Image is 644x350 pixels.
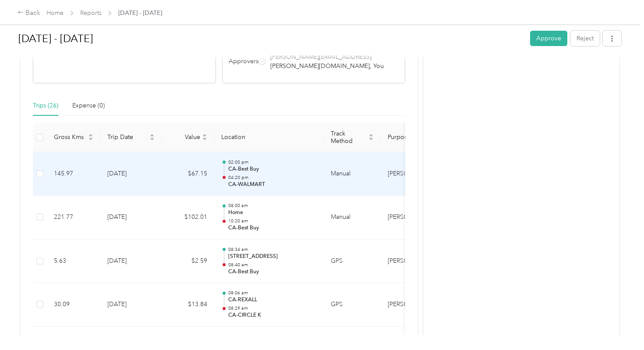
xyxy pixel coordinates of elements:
span: caret-up [88,132,93,138]
span: caret-up [202,132,207,138]
p: CA-CIRCLE K [228,311,317,319]
th: Gross Kms [47,123,100,152]
span: [DATE] - [DATE] [118,8,162,18]
p: CA-Best Buy [228,165,317,173]
td: Acosta - Apple/Inmar [381,239,446,283]
p: CA-WALMART [228,181,317,189]
p: 08:29 am [228,305,317,311]
th: Location [214,123,324,152]
span: Value [169,133,200,141]
span: caret-down [368,136,374,142]
span: caret-down [149,136,155,142]
td: [DATE] [100,283,162,327]
p: 02:00 pm [228,159,317,165]
a: Home [46,9,64,17]
td: $67.15 [162,152,214,196]
td: GPS [324,283,381,327]
span: caret-up [368,132,374,138]
span: Gross Kms [54,133,86,141]
span: caret-down [88,136,93,142]
p: 08:40 am [228,262,317,268]
p: CA-Best Buy [228,224,317,232]
span: Purpose [388,133,432,141]
p: 08:06 am [228,290,317,296]
span: caret-down [202,136,207,142]
span: Trip Date [107,133,148,141]
p: CA-REXALL [228,296,317,304]
a: Reports [80,9,102,17]
span: Track Method [331,130,367,145]
p: 10:12 am [228,334,317,340]
iframe: Everlance-gr Chat Button Frame [595,301,644,350]
p: 08:34 am [228,246,317,253]
p: 08:00 am [228,203,317,209]
td: Acosta - Apple/Inmar [381,283,446,327]
p: 10:20 am [228,218,317,224]
td: 145.97 [47,152,100,196]
p: CA-Best Buy [228,268,317,276]
td: 30.09 [47,283,100,327]
td: GPS [324,239,381,283]
td: Acosta - Apple/Inmar [381,152,446,196]
div: Expense (0) [72,101,105,111]
th: Trip Date [100,123,162,152]
span: caret-up [149,132,155,138]
td: Acosta - Apple/Inmar [381,196,446,239]
p: 04:20 pm [228,175,317,181]
td: Manual [324,152,381,196]
div: Back [18,8,40,18]
th: Track Method [324,123,381,152]
div: Trips (26) [33,101,58,111]
td: $102.01 [162,196,214,239]
th: Value [162,123,214,152]
td: Manual [324,196,381,239]
td: 5.63 [47,239,100,283]
td: [DATE] [100,239,162,283]
button: Reject [570,31,600,46]
td: 221.77 [47,196,100,239]
td: $2.59 [162,239,214,283]
p: [STREET_ADDRESS] [228,253,317,261]
button: Approve [530,31,567,46]
td: $13.84 [162,283,214,327]
td: [DATE] [100,196,162,239]
td: [DATE] [100,152,162,196]
h1: Aug 17 - 30, 2025 [18,28,524,49]
th: Purpose [381,123,446,152]
p: Home [228,209,317,217]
